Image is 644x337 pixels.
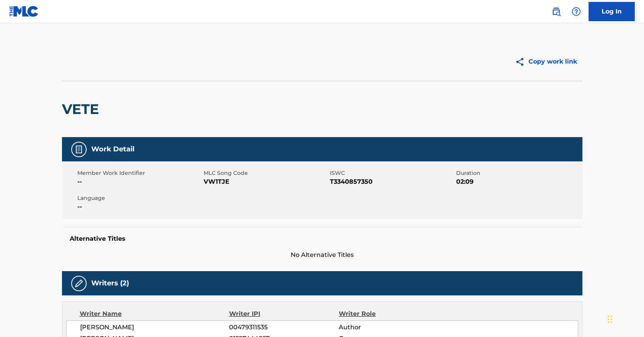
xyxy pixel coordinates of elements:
[572,7,581,16] img: help
[77,194,202,202] span: Language
[339,309,438,319] div: Writer Role
[229,323,338,332] span: 00479311535
[552,7,561,16] img: search
[204,169,328,177] span: MLC Song Code
[62,101,103,118] h2: VETE
[77,177,202,186] span: --
[229,309,339,319] div: Writer IPI
[330,177,454,186] span: T3340857350
[74,145,84,154] img: Work Detail
[330,169,454,177] span: ISWC
[91,145,134,154] h5: Work Detail
[91,279,129,288] h5: Writers (2)
[456,177,580,186] span: 02:09
[510,52,582,71] button: Copy work link
[74,279,84,288] img: Writers
[515,57,529,67] img: Copy work link
[77,202,202,211] span: --
[77,169,202,177] span: Member Work Identifier
[204,177,328,186] span: VW1TJE
[608,308,612,331] div: Drag
[569,4,584,19] div: Help
[606,300,644,337] iframe: Chat Widget
[70,235,575,243] h5: Alternative Titles
[339,323,438,332] span: Author
[80,323,229,332] span: [PERSON_NAME]
[456,169,580,177] span: Duration
[80,309,229,319] div: Writer Name
[589,2,635,21] a: Log In
[549,4,564,19] a: Public Search
[62,250,582,260] span: No Alternative Titles
[9,6,39,17] img: MLC Logo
